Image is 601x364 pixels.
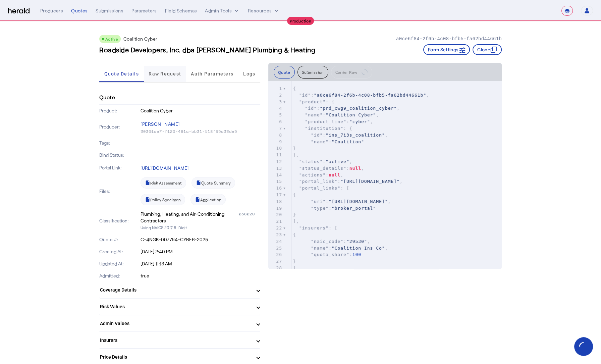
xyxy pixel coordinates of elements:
p: Classification: [99,217,139,224]
div: 25 [268,245,283,252]
span: } [293,212,296,217]
div: Production [287,17,314,25]
span: "quota_share" [311,252,349,257]
span: { [293,192,296,197]
div: 27 [268,258,283,265]
div: 16 [268,185,283,192]
div: 26 [268,251,283,258]
span: 100 [352,252,361,257]
div: 5 [268,112,283,118]
span: "type" [311,206,329,211]
span: "insurers" [299,225,329,230]
span: "actions" [299,172,326,177]
span: "[URL][DOMAIN_NAME]" [340,179,400,184]
div: 14 [268,172,283,178]
mat-expansion-panel-header: Risk Values [99,299,260,315]
span: "cyber" [349,119,370,124]
mat-panel-title: Risk Values [100,303,252,310]
div: 21 [268,218,283,225]
p: 30301ae7-f120-481a-bb31-118f55a33de5 [141,129,260,134]
span: "a0ce6f84-2f6b-4c08-bfb5-fa62bd44661b" [314,93,426,98]
span: Auth Parameters [191,71,233,76]
a: Quote Summary [192,177,235,189]
span: "id" [299,93,311,98]
span: "product" [299,99,326,104]
mat-panel-title: Insurers [100,337,252,344]
div: 13 [268,165,283,172]
div: 2 [268,92,283,99]
span: "prd_cwg9_coalition_cyber" [320,106,397,111]
span: "name" [311,139,329,144]
span: : , [293,93,429,98]
mat-expansion-panel-header: Insurers [99,332,260,348]
div: 12 [268,158,283,165]
span: null [349,166,361,171]
p: Admitted: [99,272,139,279]
p: Updated At: [99,260,139,267]
span: : { [293,99,335,104]
span: : , [293,199,391,204]
span: : { [293,126,352,131]
span: Carrier Raw [335,70,357,74]
p: Coalition Cyber [123,36,157,42]
span: : , [293,106,400,111]
span: Active [105,37,118,41]
span: "institution" [305,126,343,131]
span: ], [293,219,299,224]
span: "Coalition" [332,139,364,144]
p: Using NAICS 2017 6-Digit [141,224,260,231]
span: Raw Request [149,71,181,76]
div: 6 [268,118,283,125]
span: "status_details" [299,166,346,171]
div: 22 [268,225,283,231]
mat-expansion-panel-header: Admin Values [99,315,260,331]
span: : , [293,112,379,117]
p: Tags: [99,140,139,146]
span: "portal_link" [299,179,338,184]
p: Files: [99,188,139,195]
div: Quotes [71,7,88,14]
div: 1 [268,85,283,92]
div: 23 [268,231,283,238]
p: - [141,140,260,146]
span: Quote Details [104,71,139,76]
span: { [293,232,296,237]
span: : , [293,166,364,171]
div: Parameters [131,7,157,14]
div: 9 [268,139,283,145]
span: : , [293,119,373,124]
p: Created At: [99,248,139,255]
button: Form Settings [423,44,470,55]
div: Producers [40,7,63,14]
div: 28 [268,265,283,271]
span: : [293,139,364,144]
span: "29530" [346,239,367,244]
span: : , [293,246,388,251]
img: Herald Logo [8,8,30,14]
mat-panel-title: Price Details [100,354,252,361]
div: Plumbing, Heating, and Air-Conditioning Contractors [141,211,237,224]
span: } [293,259,296,264]
p: C-4NGK-007764-CYBER-2025 [141,236,260,243]
div: 8 [268,132,283,139]
div: 19 [268,205,283,212]
a: Risk Assessment [141,177,186,189]
span: }, [293,152,299,157]
p: - [141,152,260,158]
mat-panel-title: Admin Values [100,320,252,327]
p: true [141,272,260,279]
button: Submission [297,66,328,79]
p: [DATE] 11:13 AM [141,260,260,267]
p: [PERSON_NAME] [141,119,260,129]
button: Clone [473,44,502,55]
span: "active" [326,159,349,164]
p: a0ce6f84-2f6b-4c08-bfb5-fa62bd44661b [396,36,502,42]
div: 17 [268,192,283,198]
span: "name" [311,246,329,251]
span: : [293,252,361,257]
span: "name" [305,112,323,117]
div: 3 [268,99,283,105]
span: "id" [311,133,323,138]
a: Policy Specimen [141,194,185,205]
p: Bind Status: [99,152,139,158]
